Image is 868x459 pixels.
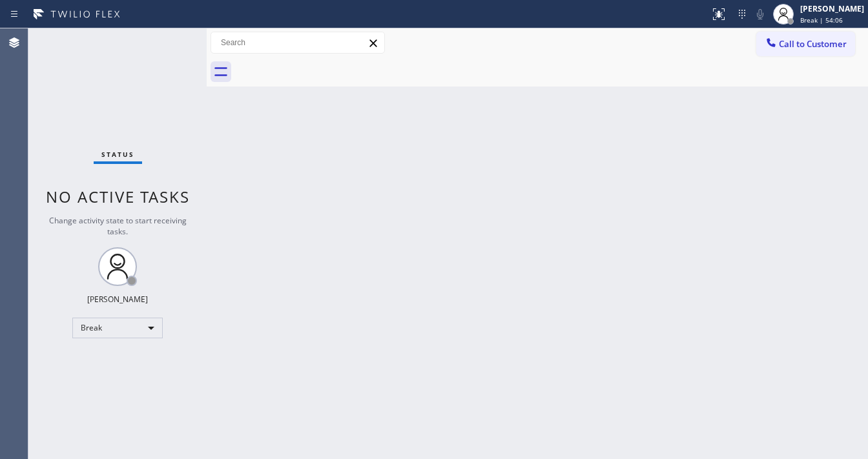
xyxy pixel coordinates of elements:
span: Break | 54:06 [800,15,843,25]
div: [PERSON_NAME] [800,3,864,14]
span: Call to Customer [779,38,847,50]
button: Call to Customer [756,32,855,56]
div: [PERSON_NAME] [87,294,148,305]
span: No active tasks [46,186,190,207]
span: Change activity state to start receiving tasks. [49,215,187,237]
button: Mute [751,5,769,23]
input: Search [211,32,384,53]
span: Status [101,150,134,159]
div: Break [72,318,163,338]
